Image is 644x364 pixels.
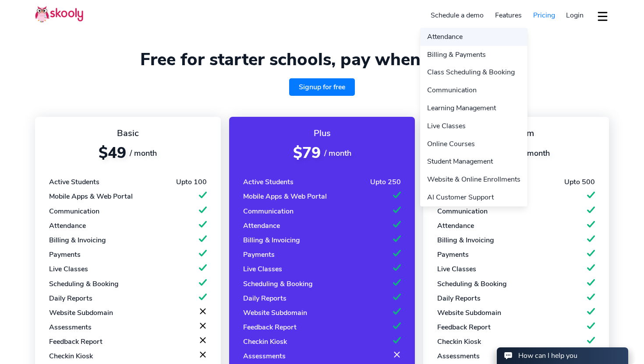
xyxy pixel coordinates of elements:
span: Pricing [533,10,555,20]
span: $79 [293,143,321,163]
div: Feedback Report [49,337,103,346]
div: Billing & Invoicing [437,235,494,245]
span: / month [130,148,157,158]
div: Feedback Report [243,322,297,332]
div: Mobile Apps & Web Portal [49,192,133,201]
h1: Free for starter schools, pay when you grow [35,49,609,70]
a: Schedule a demo [425,8,490,22]
div: Upto 500 [564,177,595,187]
div: Upto 100 [176,177,207,187]
div: Payments [437,250,469,259]
img: Skooly [35,6,83,23]
div: Assessments [243,351,286,361]
div: Daily Reports [437,294,481,303]
a: Communication [420,81,527,99]
div: Basic [49,127,207,139]
div: Active Students [243,177,294,187]
div: Live Classes [49,264,88,274]
div: Website Subdomain [243,308,307,318]
span: Login [566,10,584,20]
div: Attendance [437,221,474,231]
span: / month [324,148,351,158]
div: Checkin Kiosk [243,337,287,346]
div: Website Subdomain [49,308,113,318]
div: Live Classes [243,264,282,274]
div: Daily Reports [243,294,287,303]
span: $49 [99,143,126,163]
div: Daily Reports [49,294,92,303]
a: Pricing [527,8,561,22]
a: Learning Management [420,99,527,117]
div: Payments [243,250,275,259]
a: Website & Online Enrollments [420,171,527,189]
div: Communication [437,206,488,216]
div: Assessments [49,322,92,332]
a: Student Management [420,153,527,171]
div: Attendance [49,221,86,231]
div: Plus [243,127,401,139]
button: dropdown menu [596,6,609,26]
a: AI Customer Support [420,189,527,206]
div: Payments [49,250,81,259]
span: / month [523,148,550,158]
div: Active Students [49,177,99,187]
div: Communication [243,206,294,216]
div: Checkin Kiosk [49,351,93,361]
div: Communication [49,206,99,216]
a: Class Scheduling & Booking [420,63,527,81]
div: Billing & Invoicing [49,235,106,245]
a: Attendance [420,28,527,46]
div: Upto 250 [370,177,401,187]
a: Billing & Payments [420,46,527,64]
div: Billing & Invoicing [243,235,300,245]
div: Scheduling & Booking [243,279,313,289]
a: Login [560,8,589,22]
a: Features [489,8,527,22]
div: Mobile Apps & Web Portal [243,192,327,201]
div: Scheduling & Booking [49,279,119,289]
a: Live Classes [420,117,527,135]
div: Attendance [243,221,280,231]
div: Live Classes [437,264,476,274]
a: Online Courses [420,135,527,153]
a: Signup for free [289,78,355,96]
div: Scheduling & Booking [437,279,507,289]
